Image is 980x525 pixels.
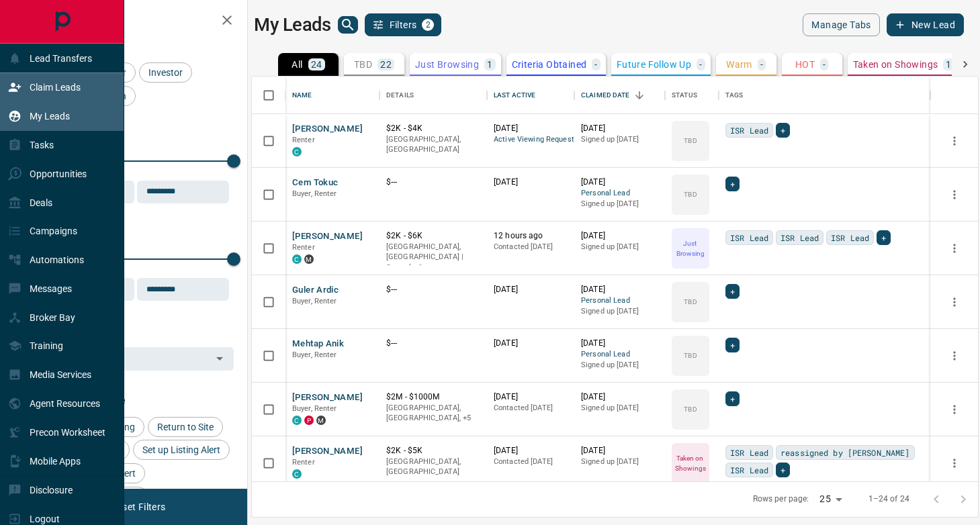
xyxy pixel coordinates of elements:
[581,391,658,403] p: [DATE]
[415,60,479,69] p: Just Browsing
[354,60,372,69] p: TBD
[684,297,697,307] p: TBD
[581,188,658,199] span: Personal Lead
[730,446,768,459] span: ISR Lead
[386,242,480,273] p: Toronto
[868,493,909,505] p: 1–24 of 24
[944,131,965,151] button: more
[210,349,229,368] button: Open
[292,350,337,359] span: Buyer, Renter
[881,231,886,244] span: +
[684,404,697,414] p: TBD
[672,77,697,114] div: Status
[944,292,965,312] button: more
[102,495,174,518] button: Reset Filters
[292,469,302,479] div: condos.ca
[292,445,363,458] button: [PERSON_NAME]
[730,285,735,298] span: +
[139,62,192,83] div: Investor
[494,230,568,242] p: 12 hours ago
[725,77,744,114] div: Tags
[292,297,337,305] span: Buyer, Renter
[487,77,574,114] div: Last Active
[581,349,658,361] span: Personal Lead
[725,391,740,406] div: +
[316,416,326,425] div: mrloft.ca
[365,13,442,36] button: Filters2
[292,60,302,69] p: All
[494,242,568,252] p: Contacted [DATE]
[43,13,234,30] h2: Filters
[494,338,568,349] p: [DATE]
[776,463,790,477] div: +
[133,440,230,460] div: Set up Listing Alert
[944,185,965,205] button: more
[487,60,492,69] p: 1
[494,77,535,114] div: Last Active
[512,60,587,69] p: Criteria Obtained
[823,60,826,69] p: -
[725,284,740,299] div: +
[673,238,708,258] p: Just Browsing
[494,134,568,146] span: Active Viewing Request
[285,77,380,114] div: Name
[730,338,735,352] span: +
[581,284,658,295] p: [DATE]
[494,457,568,467] p: Contacted [DATE]
[144,67,187,78] span: Investor
[581,306,658,317] p: Signed up [DATE]
[753,493,809,505] p: Rows per page:
[292,254,302,264] div: condos.ca
[423,20,433,30] span: 2
[803,13,879,36] button: Manage Tabs
[386,457,480,477] p: [GEOGRAPHIC_DATA], [GEOGRAPHIC_DATA]
[944,453,965,473] button: more
[781,231,819,244] span: ISR Lead
[776,123,790,138] div: +
[292,177,338,189] button: Cem Tokuc
[581,177,658,188] p: [DATE]
[386,445,480,457] p: $2K - $5K
[380,77,487,114] div: Details
[494,391,568,403] p: [DATE]
[292,230,363,243] button: [PERSON_NAME]
[386,284,480,295] p: $---
[292,416,302,425] div: condos.ca
[581,338,658,349] p: [DATE]
[853,60,938,69] p: Taken on Showings
[730,231,768,244] span: ISR Lead
[581,230,658,242] p: [DATE]
[494,284,568,295] p: [DATE]
[311,60,322,69] p: 24
[138,444,225,455] span: Set up Listing Alert
[386,403,480,424] p: Etobicoke, Midtown | Central, West End, Toronto, Oakville
[386,230,480,242] p: $2K - $6K
[730,177,735,191] span: +
[292,77,312,114] div: Name
[494,177,568,188] p: [DATE]
[814,489,846,509] div: 25
[304,416,314,425] div: property.ca
[730,392,735,405] span: +
[386,123,480,134] p: $2K - $4K
[292,338,344,350] button: Mehtap Anik
[630,86,649,105] button: Sort
[386,77,414,114] div: Details
[581,199,658,209] p: Signed up [DATE]
[574,77,665,114] div: Claimed Date
[494,403,568,414] p: Contacted [DATE]
[292,404,337,413] span: Buyer, Renter
[581,360,658,371] p: Signed up [DATE]
[292,136,315,144] span: Renter
[304,254,314,264] div: mrloft.ca
[152,422,218,432] span: Return to Site
[725,338,740,352] div: +
[581,295,658,307] span: Personal Lead
[617,60,691,69] p: Future Follow Up
[581,457,658,467] p: Signed up [DATE]
[581,403,658,414] p: Signed up [DATE]
[581,242,658,252] p: Signed up [DATE]
[684,189,697,199] p: TBD
[148,417,223,437] div: Return to Site
[594,60,597,69] p: -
